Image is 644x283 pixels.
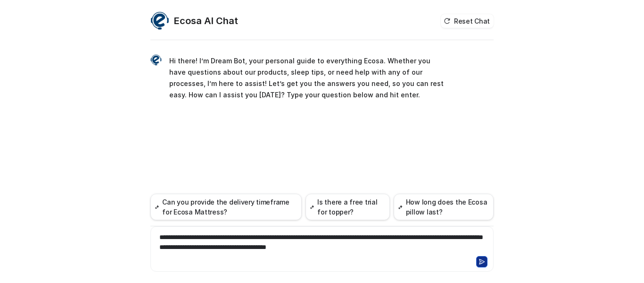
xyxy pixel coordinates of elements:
img: Widget [150,11,169,30]
button: Is there a free trial for topper? [305,194,390,220]
button: Can you provide the delivery timeframe for Ecosa Mattress? [150,194,302,220]
button: How long does the Ecosa pillow last? [394,194,494,220]
button: Reset Chat [441,14,494,28]
img: Widget [150,54,162,66]
p: Hi there! I’m Dream Bot, your personal guide to everything Ecosa. Whether you have questions abou... [169,55,445,101]
h2: Ecosa AI Chat [174,14,238,27]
